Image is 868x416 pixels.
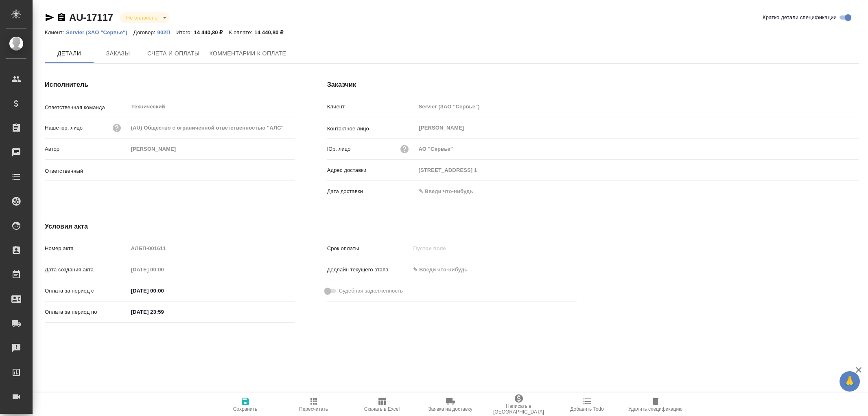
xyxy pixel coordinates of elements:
[327,103,416,111] p: Клиент
[120,12,170,23] div: Не оплачена
[128,242,295,254] input: Пустое поле
[128,143,295,155] input: Пустое поле
[843,373,857,390] span: 🙏
[254,29,289,35] p: 14 440,80 ₽
[45,103,128,112] p: Ответственная команда
[45,308,128,316] p: Оплата за период по
[327,166,416,174] p: Адрес доставки
[57,13,66,22] button: Скопировать ссылку
[327,145,351,153] p: Юр. лицо
[327,125,416,133] p: Контактное лицо
[50,48,89,59] span: Детали
[410,264,481,275] input: ✎ Введи что-нибудь
[763,13,837,22] span: Кратко детали спецификации
[416,164,859,176] input: Пустое поле
[327,266,411,274] p: Дедлайн текущего этапа
[45,13,55,22] button: Скопировать ссылку для ЯМессенджера
[69,12,113,23] a: AU-17117
[327,80,859,90] h4: Заказчик
[416,101,859,112] input: Пустое поле
[45,145,128,153] p: Автор
[45,266,128,274] p: Дата создания акта
[327,187,416,196] p: Дата доставки
[124,14,160,21] button: Не оплачена
[45,222,577,231] h4: Условия акта
[229,29,255,35] p: К оплате:
[45,287,128,295] p: Оплата за период с
[157,29,177,35] p: 902П
[66,29,133,35] p: Servier (ЗАО "Сервье")
[339,287,403,295] span: Судебная задолженность
[128,285,199,297] input: ✎ Введи что-нибудь
[416,185,487,197] input: ✎ Введи что-нибудь
[98,48,138,59] span: Заказы
[327,244,411,253] p: Срок оплаты
[416,143,859,155] input: Пустое поле
[194,29,229,35] p: 14 440,80 ₽
[210,48,286,59] span: Комментарии к оплате
[45,124,83,132] p: Наше юр. лицо
[45,80,295,90] h4: Исполнитель
[157,29,177,35] a: 902П
[128,306,199,318] input: ✎ Введи что-нибудь
[410,242,481,254] input: Пустое поле
[128,122,295,134] input: Пустое поле
[128,264,199,275] input: Пустое поле
[133,29,157,35] p: Договор:
[290,169,292,171] button: Open
[147,48,200,59] span: Счета и оплаты
[840,371,860,392] button: 🙏
[66,29,133,35] a: Servier (ЗАО "Сервье")
[45,29,66,35] p: Клиент:
[45,167,128,175] p: Ответственный
[176,29,194,35] p: Итого:
[45,244,128,253] p: Номер акта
